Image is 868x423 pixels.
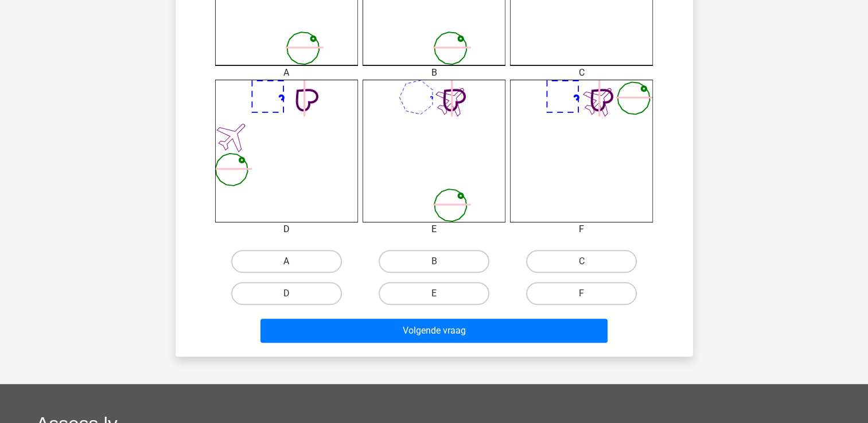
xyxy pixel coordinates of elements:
[501,66,661,80] div: C
[207,66,367,80] div: A
[379,282,489,305] label: E
[501,222,661,236] div: F
[354,66,514,80] div: B
[354,222,514,236] div: E
[526,250,637,273] label: C
[231,250,342,273] label: A
[207,222,367,236] div: D
[379,250,489,273] label: B
[231,282,342,305] label: D
[260,319,608,343] button: Volgende vraag
[526,282,637,305] label: F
